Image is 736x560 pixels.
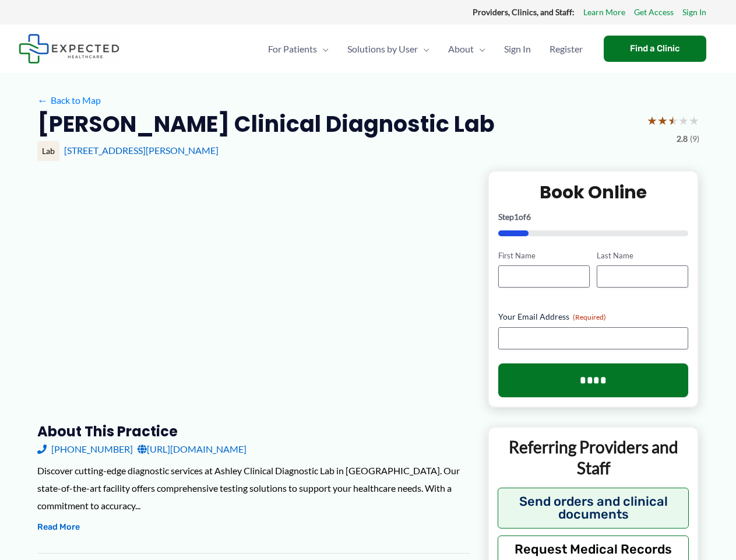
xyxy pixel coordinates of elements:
[347,29,418,69] span: Solutions by User
[682,5,706,20] a: Sign In
[37,92,101,109] a: ←Back to Map
[259,29,338,69] a: For PatientsMenu Toggle
[498,181,689,204] h2: Book Online
[37,110,495,138] h2: [PERSON_NAME] Clinical Diagnostic Lab
[690,131,699,146] span: (9)
[647,110,657,131] span: ★
[418,29,429,69] span: Menu Toggle
[668,110,678,131] span: ★
[504,29,531,69] span: Sign In
[474,29,485,69] span: Menu Toggle
[689,110,699,131] span: ★
[259,29,592,69] nav: Primary Site Navigation
[439,29,495,69] a: AboutMenu Toggle
[448,29,474,69] span: About
[473,7,575,17] strong: Providers, Clinics, and Staff:
[514,212,519,222] span: 1
[317,29,329,69] span: Menu Toggle
[677,131,688,146] span: 2.8
[678,110,689,131] span: ★
[64,145,219,156] a: [STREET_ADDRESS][PERSON_NAME]
[498,311,689,323] label: Your Email Address
[37,422,469,440] h3: About this practice
[37,520,80,534] button: Read More
[604,36,706,62] a: Find a Clinic
[138,440,246,458] a: [URL][DOMAIN_NAME]
[495,29,540,69] a: Sign In
[526,212,531,222] span: 6
[597,250,688,261] label: Last Name
[540,29,592,69] a: Register
[498,436,689,479] p: Referring Providers and Staff
[550,29,583,69] span: Register
[338,29,439,69] a: Solutions by UserMenu Toggle
[573,313,606,321] span: (Required)
[268,29,317,69] span: For Patients
[498,488,689,528] button: Send orders and clinical documents
[19,34,119,64] img: Expected Healthcare Logo - side, dark font, small
[498,250,590,261] label: First Name
[37,94,48,106] span: ←
[37,141,59,161] div: Lab
[37,462,469,514] div: Discover cutting-edge diagnostic services at Ashley Clinical Diagnostic Lab in [GEOGRAPHIC_DATA]....
[634,5,674,20] a: Get Access
[37,440,133,458] a: [PHONE_NUMBER]
[583,5,625,20] a: Learn More
[498,213,689,221] p: Step of
[657,110,668,131] span: ★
